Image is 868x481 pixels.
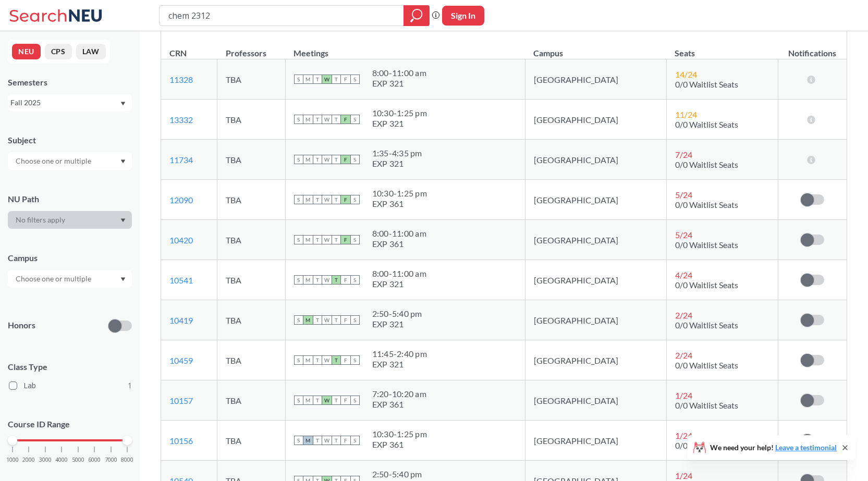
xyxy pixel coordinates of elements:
span: 0/0 Waitlist Seats [675,79,738,89]
div: 10:30 - 1:25 pm [372,188,427,199]
span: M [303,315,313,325]
td: TBA [217,421,286,461]
span: M [303,115,313,124]
div: Semesters [8,77,132,88]
td: [GEOGRAPHIC_DATA] [525,100,666,140]
span: F [341,315,350,325]
div: 7:20 - 10:20 am [372,389,426,399]
span: T [313,75,322,84]
span: T [313,115,322,124]
div: EXP 361 [372,199,427,209]
p: Honors [8,319,35,331]
span: 1000 [6,457,19,463]
button: LAW [76,44,106,59]
span: W [322,436,332,445]
span: F [341,75,350,84]
div: 11:45 - 2:40 pm [372,349,427,359]
td: [GEOGRAPHIC_DATA] [525,300,666,340]
span: 1 / 24 [675,390,692,400]
a: Leave a testimonial [775,443,837,452]
label: Lab [9,379,132,392]
td: [GEOGRAPHIC_DATA] [525,180,666,220]
td: [GEOGRAPHIC_DATA] [525,220,666,260]
span: T [332,155,341,164]
span: T [332,195,341,204]
a: 11328 [169,75,193,84]
div: 8:00 - 11:00 am [372,228,426,239]
span: 2 / 24 [675,350,692,360]
td: TBA [217,300,286,340]
span: T [332,315,341,325]
svg: Dropdown arrow [120,102,126,106]
span: 11 / 24 [675,109,697,119]
th: Seats [666,37,778,59]
span: S [350,436,360,445]
a: 10419 [169,315,193,325]
span: 8000 [121,457,133,463]
span: S [350,355,360,365]
td: TBA [217,340,286,380]
span: M [303,235,313,244]
span: T [332,396,341,405]
div: 10:30 - 1:25 pm [372,429,427,439]
input: Choose one or multiple [10,155,98,167]
span: M [303,155,313,164]
span: M [303,436,313,445]
span: 0/0 Waitlist Seats [675,400,738,410]
span: T [313,195,322,204]
span: T [313,235,322,244]
span: F [341,195,350,204]
div: Dropdown arrow [8,211,132,229]
td: [GEOGRAPHIC_DATA] [525,380,666,421]
span: T [313,275,322,285]
div: NU Path [8,193,132,205]
div: EXP 321 [372,118,427,129]
span: 7000 [105,457,117,463]
span: S [294,115,303,124]
span: T [332,355,341,365]
span: T [332,115,341,124]
div: 8:00 - 11:00 am [372,268,426,279]
span: S [350,235,360,244]
span: T [332,235,341,244]
span: 4000 [55,457,68,463]
span: W [322,275,332,285]
td: [GEOGRAPHIC_DATA] [525,59,666,100]
div: EXP 361 [372,439,427,450]
td: TBA [217,59,286,100]
div: CRN [169,47,187,59]
span: S [294,436,303,445]
span: 2000 [22,457,35,463]
span: T [313,315,322,325]
th: Professors [217,37,286,59]
span: F [341,235,350,244]
span: W [322,396,332,405]
a: 13332 [169,115,193,125]
span: S [350,155,360,164]
svg: Dropdown arrow [120,159,126,164]
div: EXP 321 [372,78,426,89]
span: 2 / 24 [675,310,692,320]
button: NEU [12,44,41,59]
div: magnifying glass [404,5,430,26]
span: W [322,355,332,365]
span: 0/0 Waitlist Seats [675,240,738,250]
input: Choose one or multiple [10,273,98,285]
td: [GEOGRAPHIC_DATA] [525,340,666,380]
div: 2:50 - 5:40 pm [372,469,422,479]
span: 0/0 Waitlist Seats [675,360,738,370]
span: S [350,315,360,325]
td: TBA [217,100,286,140]
span: 0/0 Waitlist Seats [675,200,738,209]
td: TBA [217,260,286,300]
span: W [322,235,332,244]
span: T [313,355,322,365]
span: F [341,275,350,285]
span: F [341,396,350,405]
input: Class, professor, course number, "phrase" [167,7,396,24]
div: 8:00 - 11:00 am [372,68,426,78]
span: 1 [128,380,132,391]
span: S [294,396,303,405]
span: S [294,75,303,84]
span: 0/0 Waitlist Seats [675,320,738,330]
